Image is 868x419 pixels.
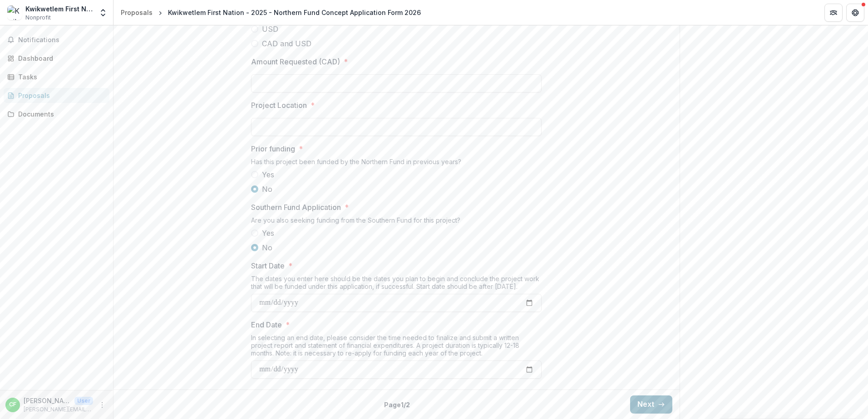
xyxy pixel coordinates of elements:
div: Has this project been funded by the Northern Fund in previous years? [251,158,542,169]
p: Amount Requested (CAD) [251,56,340,67]
span: Nonprofit [25,14,51,22]
span: Yes [262,169,274,180]
div: Kwikwetlem First Nation - 2025 - Northern Fund Concept Application Form 2026 [168,8,421,17]
div: Proposals [18,91,102,100]
button: More [97,400,108,410]
div: Documents [18,109,102,119]
div: Tasks [18,72,102,82]
button: Partners [824,4,843,22]
span: Yes [262,228,274,239]
p: [PERSON_NAME] [24,396,71,405]
p: Southern Fund Application [251,202,341,213]
p: Project Location [251,100,307,111]
p: Page 1 / 2 [384,400,410,409]
span: USD [262,24,278,34]
a: Documents [4,107,109,122]
a: Tasks [4,69,109,84]
span: CAD and USD [262,38,311,49]
button: Open entity switcher [97,4,109,22]
span: No [262,242,272,253]
img: Kwikwetlem First Nation [7,5,22,20]
p: Start Date [251,260,285,271]
button: Next [630,395,672,414]
nav: breadcrumb [117,6,424,19]
div: Dashboard [18,54,102,63]
a: Proposals [4,88,109,103]
span: No [262,184,272,195]
p: [PERSON_NAME][EMAIL_ADDRESS][PERSON_NAME][DOMAIN_NAME] [24,405,93,414]
div: In selecting an end date, please consider the time needed to finalize and submit a written projec... [251,334,542,361]
p: End Date [251,319,282,330]
a: Dashboard [4,51,109,66]
div: Curtis Fullerton [9,402,16,408]
div: Are you also seeking funding from the Southern Fund for this project? [251,216,542,228]
button: Notifications [4,33,109,47]
a: Proposals [117,6,156,19]
span: Notifications [18,36,106,44]
p: Prior funding [251,143,295,154]
button: Get Help [846,4,864,22]
div: Proposals [121,8,153,17]
div: The dates you enter here should be the dates you plan to begin and conclude the project work that... [251,275,542,294]
div: Kwikwetlem First Nation [25,4,93,14]
p: User [74,397,93,405]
